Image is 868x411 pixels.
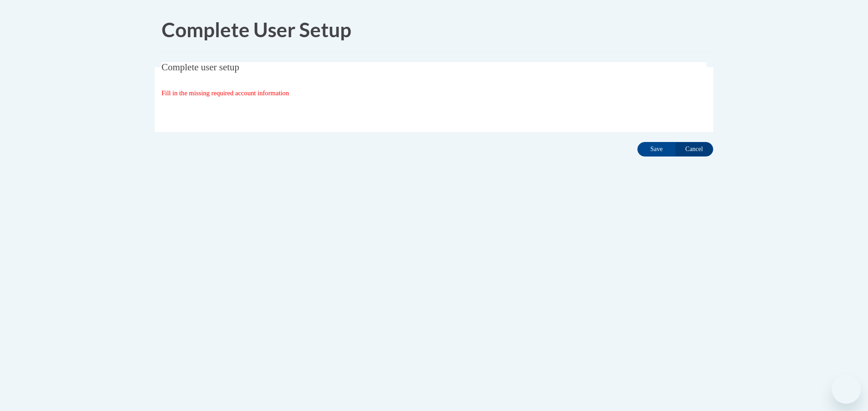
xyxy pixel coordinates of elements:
[675,142,713,157] input: Cancel
[162,89,289,97] span: Fill in the missing required account information
[162,18,351,41] span: Complete User Setup
[832,375,861,404] iframe: Button to launch messaging window
[162,62,239,73] span: Complete user setup
[637,142,676,157] input: Save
